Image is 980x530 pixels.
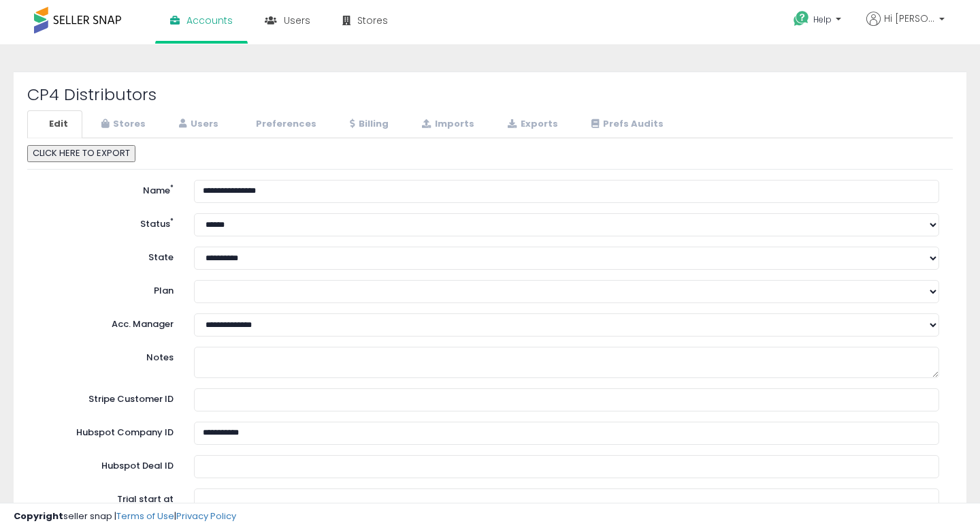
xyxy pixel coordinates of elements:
label: State [31,247,184,264]
span: Stores [357,14,388,27]
a: Hi [PERSON_NAME] [866,12,945,42]
label: Plan [31,280,184,298]
label: Acc. Manager [31,313,184,331]
label: Stripe Customer ID [31,388,184,406]
div: seller snap | | [14,510,236,523]
span: Hi [PERSON_NAME] [884,12,935,25]
a: Billing [332,110,403,138]
span: Help [813,14,832,25]
label: Trial start at [31,488,184,506]
a: Users [161,110,233,138]
a: Imports [404,110,489,138]
span: Accounts [186,14,233,27]
a: Edit [27,110,82,138]
label: Hubspot Deal ID [31,455,184,473]
label: Status [31,213,184,231]
a: Exports [490,110,572,138]
label: Notes [31,347,184,364]
label: Hubspot Company ID [31,422,184,439]
a: Stores [84,110,160,138]
button: CLICK HERE TO EXPORT [27,145,135,162]
label: Name [31,180,184,198]
a: Preferences [234,110,331,138]
a: Privacy Policy [176,510,236,523]
strong: Copyright [14,510,63,523]
a: Prefs Audits [574,110,678,138]
a: Terms of Use [116,510,174,523]
h2: CP4 Distributors [27,86,953,104]
span: Users [284,14,310,27]
i: Get Help [793,10,810,27]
